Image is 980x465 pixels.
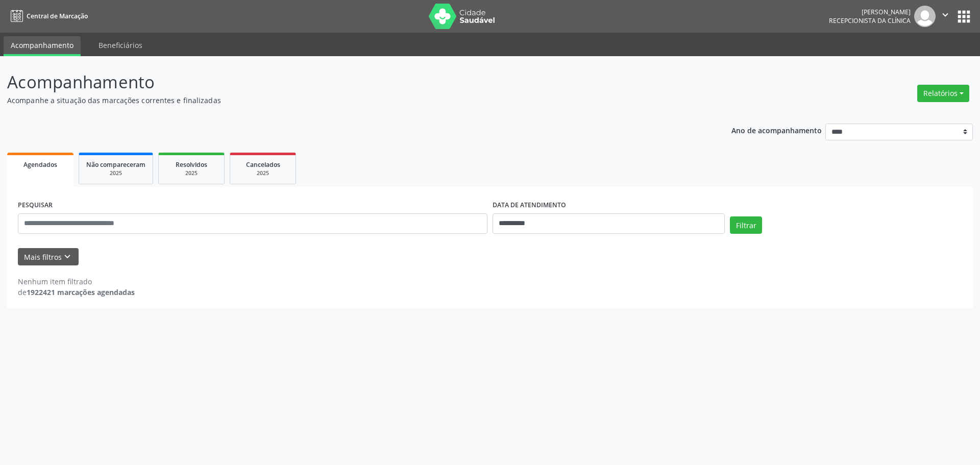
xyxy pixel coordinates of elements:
div: [PERSON_NAME] [829,8,911,16]
div: Nenhum item filtrado [18,276,135,287]
span: Resolvidos [176,160,207,169]
span: Não compareceram [86,160,145,169]
label: DATA DE ATENDIMENTO [493,198,566,213]
span: Cancelados [246,160,280,169]
span: Agendados [23,160,57,169]
label: PESQUISAR [18,198,53,213]
div: 2025 [86,169,145,177]
button: Mais filtroskeyboard_arrow_down [18,248,79,266]
a: Acompanhamento [4,36,81,56]
div: 2025 [166,169,217,177]
button: apps [955,8,973,26]
div: de [18,287,135,298]
span: Central de Marcação [27,12,88,20]
i:  [940,9,951,20]
button: Filtrar [730,216,762,234]
div: 2025 [237,169,288,177]
span: Recepcionista da clínica [829,16,911,25]
p: Ano de acompanhamento [731,124,822,136]
button: Relatórios [917,85,969,102]
a: Beneficiários [91,36,150,54]
button:  [936,6,955,27]
strong: 1922421 marcações agendadas [27,287,135,297]
img: img [914,6,936,27]
p: Acompanhe a situação das marcações correntes e finalizadas [7,95,683,106]
p: Acompanhamento [7,69,683,95]
a: Central de Marcação [7,8,88,25]
i: keyboard_arrow_down [62,251,73,262]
